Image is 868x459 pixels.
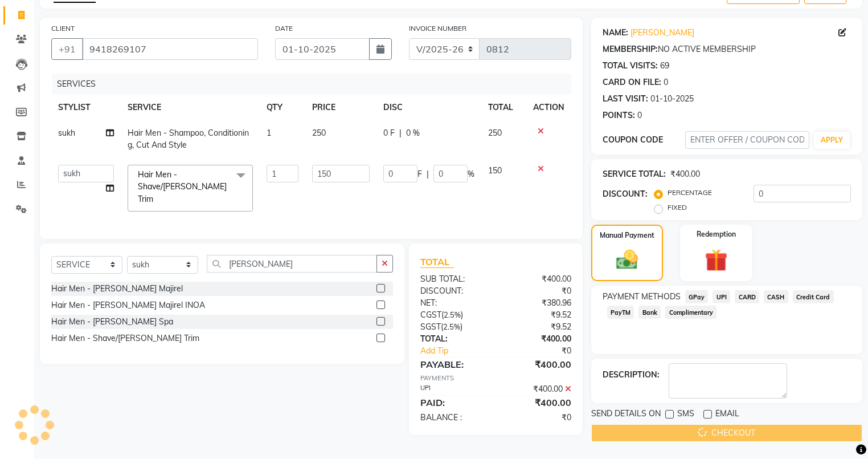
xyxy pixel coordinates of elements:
[406,127,420,139] span: 0 %
[603,134,685,146] div: COUPON CODE
[383,127,395,139] span: 0 F
[58,128,75,138] span: sukh
[496,297,579,309] div: ₹380.96
[603,27,628,39] div: NAME:
[51,23,75,34] label: CLIENT
[409,23,466,34] label: INVOICE NUMBER
[412,285,496,297] div: DISCOUNT:
[51,316,173,328] div: Hair Men - [PERSON_NAME] Spa
[412,297,496,309] div: NET:
[496,309,579,321] div: ₹9.52
[603,291,681,303] span: PAYMENT METHODS
[607,306,634,319] span: PayTM
[443,322,460,331] span: 2.5%
[496,333,579,345] div: ₹400.00
[764,290,788,303] span: CASH
[420,373,571,383] div: PAYMENTS
[638,306,661,319] span: Bank
[630,27,694,39] a: [PERSON_NAME]
[591,408,661,422] span: SEND DETAILS ON
[697,229,736,239] label: Redemption
[412,309,496,321] div: ( )
[305,95,376,120] th: PRICE
[312,128,326,138] span: 250
[412,396,496,409] div: PAID:
[814,132,850,149] button: APPLY
[637,109,642,121] div: 0
[51,38,83,60] button: +91
[52,74,580,95] div: SERVICES
[496,412,579,424] div: ₹0
[603,168,666,180] div: SERVICE TOTAL:
[138,169,227,204] span: Hair Men - Shave/[PERSON_NAME] Trim
[51,299,205,311] div: Hair Men - [PERSON_NAME] Majirel INOA
[603,188,648,200] div: DISCOUNT:
[481,95,526,120] th: TOTAL
[153,194,158,204] a: x
[603,369,660,381] div: DESCRIPTION:
[496,396,579,409] div: ₹400.00
[677,408,694,422] span: SMS
[51,283,183,295] div: Hair Men - [PERSON_NAME] Majirel
[600,230,654,241] label: Manual Payment
[715,408,739,422] span: EMAIL
[685,290,709,303] span: GPay
[668,202,687,213] label: FIXED
[685,131,809,149] input: ENTER OFFER / COUPON CODE
[412,358,496,371] div: PAYABLE:
[207,255,377,273] input: Search or Scan
[82,38,258,60] input: SEARCH BY NAME/MOBILE/EMAIL/CODE
[121,95,260,120] th: SERVICE
[420,310,441,320] span: CGST
[399,127,402,139] span: |
[603,109,635,121] div: POINTS:
[698,246,735,275] img: _gift.svg
[735,290,759,303] span: CARD
[376,95,481,120] th: DISC
[420,256,454,268] span: TOTAL
[603,43,658,55] div: MEMBERSHIP:
[609,247,645,273] img: _cash.svg
[496,358,579,371] div: ₹400.00
[603,60,658,72] div: TOTAL VISITS:
[128,128,249,150] span: Hair Men - Shampoo, Conditioning, Cut And Style
[496,273,579,285] div: ₹400.00
[665,306,716,319] span: Complimentary
[412,383,496,395] div: UPI
[275,23,293,34] label: DATE
[510,345,580,357] div: ₹0
[713,290,730,303] span: UPI
[412,321,496,333] div: ( )
[412,333,496,345] div: TOTAL:
[496,285,579,297] div: ₹0
[417,168,422,180] span: F
[412,412,496,424] div: BALANCE :
[496,383,579,395] div: ₹400.00
[267,128,271,138] span: 1
[468,168,474,180] span: %
[488,165,502,176] span: 150
[603,43,851,55] div: NO ACTIVE MEMBERSHIP
[526,95,571,120] th: ACTION
[496,321,579,333] div: ₹9.52
[412,345,510,357] a: Add Tip
[670,168,700,180] div: ₹400.00
[793,290,834,303] span: Credit Card
[664,76,668,88] div: 0
[603,76,661,88] div: CARD ON FILE:
[51,332,199,344] div: Hair Men - Shave/[PERSON_NAME] Trim
[668,188,712,198] label: PERCENTAGE
[650,93,694,105] div: 01-10-2025
[444,310,461,319] span: 2.5%
[603,93,648,105] div: LAST VISIT:
[660,60,669,72] div: 69
[51,95,121,120] th: STYLIST
[427,168,429,180] span: |
[420,322,441,332] span: SGST
[412,273,496,285] div: SUB TOTAL:
[488,128,502,138] span: 250
[260,95,305,120] th: QTY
